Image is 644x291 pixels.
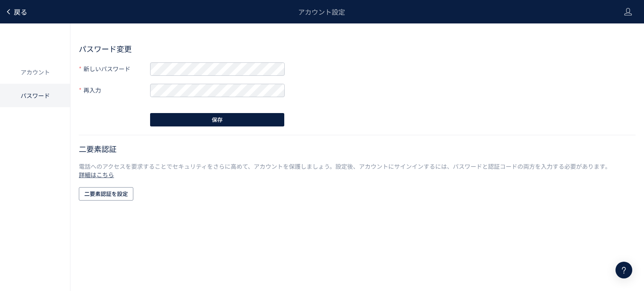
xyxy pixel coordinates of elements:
[79,170,114,179] a: 詳細はこちら
[79,44,636,54] h2: パスワード変更
[79,162,636,179] p: 電話へのアクセスを要求することでセキュリティをさらに高めて、アカウントを保護しましょう。設定後、アカウントにサインインするには、パスワードと認証コードの両方を入力する必要があります。
[212,113,223,126] span: 保存
[14,7,27,17] span: 戻る
[79,144,636,154] h2: 二要素認証
[79,62,150,76] label: 新しいパスワード
[84,187,128,201] span: 二要素認証を設定
[79,187,133,201] button: 二要素認証を設定
[79,83,150,97] label: 再入力
[150,113,284,126] button: 保存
